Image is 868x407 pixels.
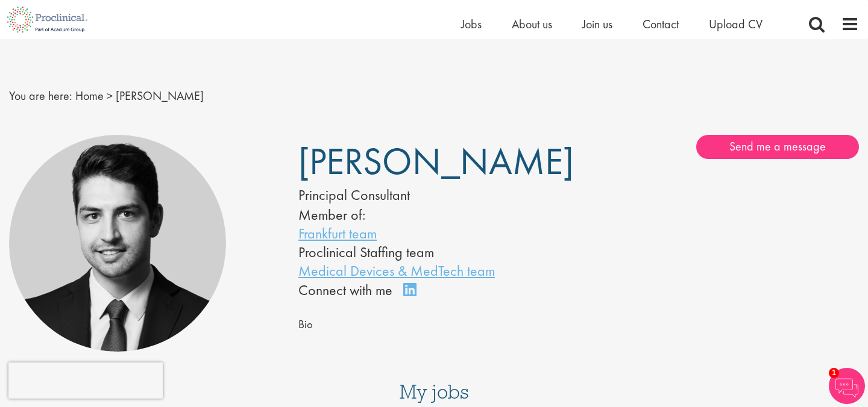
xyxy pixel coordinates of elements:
a: breadcrumb link [75,88,104,104]
a: Medical Devices & MedTech team [298,261,495,280]
span: You are here: [9,88,72,104]
img: Thomas Wenig [9,135,226,352]
iframe: reCAPTCHA [8,362,163,399]
h3: My jobs [9,382,859,402]
div: Principal Consultant [298,185,542,205]
a: Join us [582,16,612,32]
span: > [107,88,113,104]
a: Frankfurt team [298,224,377,243]
a: Upload CV [709,16,763,32]
span: [PERSON_NAME] [116,88,204,104]
a: About us [512,16,552,32]
span: 1 [829,368,839,378]
li: Proclinical Staffing team [298,243,542,261]
span: [PERSON_NAME] [298,137,574,185]
a: Contact [643,16,679,32]
span: Bio [298,317,313,332]
a: Jobs [461,16,482,32]
img: Chatbot [829,368,865,404]
label: Member of: [298,205,365,224]
a: Send me a message [696,135,859,159]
